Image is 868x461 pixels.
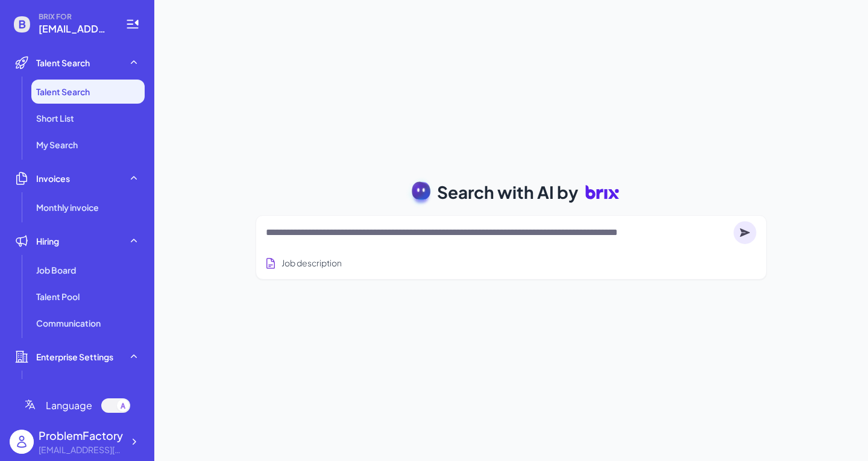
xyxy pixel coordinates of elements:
span: Talent Search [36,86,90,98]
span: BRIX FOR [39,12,111,22]
span: Hiring [36,235,59,247]
img: user_logo.png [10,430,34,454]
button: Search using job description [262,252,344,274]
span: Communication [36,317,101,329]
span: Talent Pool [36,290,80,303]
span: Invoices [36,172,70,184]
span: My Search [36,139,78,151]
span: Search with AI by [437,180,578,205]
span: Short List [36,112,74,124]
span: Monthly invoice [36,201,99,213]
span: Language [46,398,92,413]
span: Job Board [36,264,76,276]
div: ProblemFactory [39,427,123,444]
span: Talent Search [36,57,90,69]
span: martixingwei@gmail.com [39,22,111,36]
span: Enterprise Settings [36,351,113,363]
div: martixingwei@gmail.com [39,444,123,456]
